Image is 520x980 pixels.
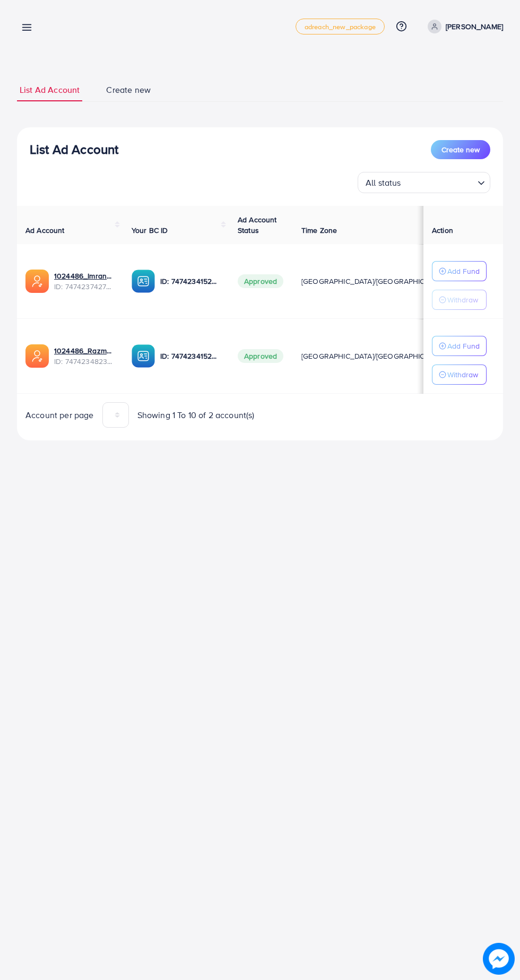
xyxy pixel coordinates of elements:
[423,20,503,33] a: [PERSON_NAME]
[447,340,480,352] p: Add Fund
[301,276,449,287] span: [GEOGRAPHIC_DATA]/[GEOGRAPHIC_DATA]
[54,281,115,292] span: ID: 7474237427478233089
[296,19,385,34] a: adreach_new_package
[30,142,118,157] h3: List Ad Account
[54,356,115,367] span: ID: 7474234823184416769
[25,225,65,236] span: Ad Account
[54,345,115,356] a: 1024486_Razman_1740230915595
[446,20,503,33] p: [PERSON_NAME]
[54,271,115,281] a: 1024486_Imran_1740231528988
[301,351,449,361] span: [GEOGRAPHIC_DATA]/[GEOGRAPHIC_DATA]
[25,270,49,293] img: ic-ads-acc.e4c84228.svg
[404,173,473,190] input: Search for option
[132,225,168,236] span: Your BC ID
[132,270,155,293] img: ic-ba-acc.ded83a64.svg
[358,172,490,193] div: Search for option
[238,274,283,288] span: Approved
[137,409,255,421] span: Showing 1 To 10 of 2 account(s)
[447,265,480,277] p: Add Fund
[238,214,277,236] span: Ad Account Status
[363,175,403,190] span: All status
[25,409,94,421] span: Account per page
[160,275,221,288] p: ID: 7474234152863678481
[432,261,487,281] button: Add Fund
[447,293,478,306] p: Withdraw
[431,140,490,159] button: Create new
[132,344,155,368] img: ic-ba-acc.ded83a64.svg
[483,943,515,975] img: image
[305,23,376,30] span: adreach_new_package
[106,84,151,96] span: Create new
[432,290,487,310] button: Withdraw
[54,345,115,367] div: <span class='underline'>1024486_Razman_1740230915595</span></br>7474234823184416769
[447,368,478,381] p: Withdraw
[432,336,487,356] button: Add Fund
[160,350,221,362] p: ID: 7474234152863678481
[301,225,337,236] span: Time Zone
[432,225,453,236] span: Action
[20,84,80,96] span: List Ad Account
[25,344,49,368] img: ic-ads-acc.e4c84228.svg
[54,271,115,292] div: <span class='underline'>1024486_Imran_1740231528988</span></br>7474237427478233089
[432,365,487,385] button: Withdraw
[238,349,283,363] span: Approved
[441,144,480,155] span: Create new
